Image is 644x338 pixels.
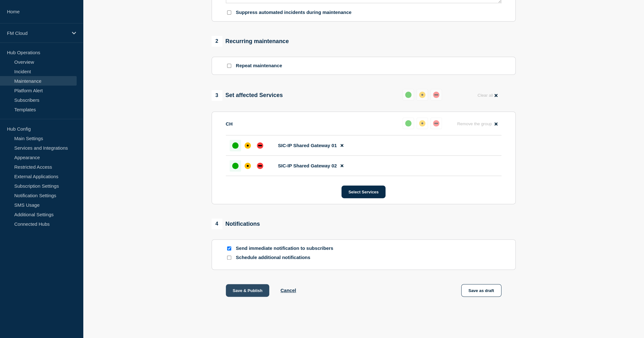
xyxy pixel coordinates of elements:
[257,142,263,149] div: down
[245,142,251,149] div: affected
[227,246,231,250] input: Send immediate notification to subscribers
[257,163,263,169] div: down
[245,163,251,169] div: affected
[227,10,231,15] input: Suppress automated incidents during maintenance
[461,284,501,297] button: Save as draft
[341,185,386,198] button: Select Services
[236,63,282,69] p: Repeat maintenance
[433,120,439,127] div: down
[212,90,283,101] div: Set affected Services
[227,256,231,260] input: Schedule additional notifications
[212,90,222,101] span: 3
[212,36,289,47] div: Recurring maintenance
[419,120,425,127] div: affected
[212,218,222,229] span: 4
[419,92,425,98] div: affected
[417,118,428,129] button: affected
[226,284,270,297] button: Save & Publish
[232,142,239,149] div: up
[278,163,337,168] span: SIC-IP Shared Gateway 02
[236,255,337,261] p: Schedule additional notifications
[226,121,233,127] p: CH
[433,92,439,98] div: down
[278,143,337,148] span: SIC-IP Shared Gateway 01
[232,163,239,169] div: up
[457,121,492,126] span: Remove the group
[212,218,260,229] div: Notifications
[405,120,411,127] div: up
[453,118,501,130] button: Remove the group
[403,89,414,101] button: up
[7,30,68,36] p: FM Cloud
[474,89,501,101] button: Clear all
[430,118,442,129] button: down
[405,92,411,98] div: up
[417,89,428,101] button: affected
[212,36,222,47] span: 2
[236,245,337,251] p: Send immediate notification to subscribers
[403,118,414,129] button: up
[280,288,296,293] button: Cancel
[227,64,231,68] input: Repeat maintenance
[430,89,442,101] button: down
[236,10,352,16] p: Suppress automated incidents during maintenance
